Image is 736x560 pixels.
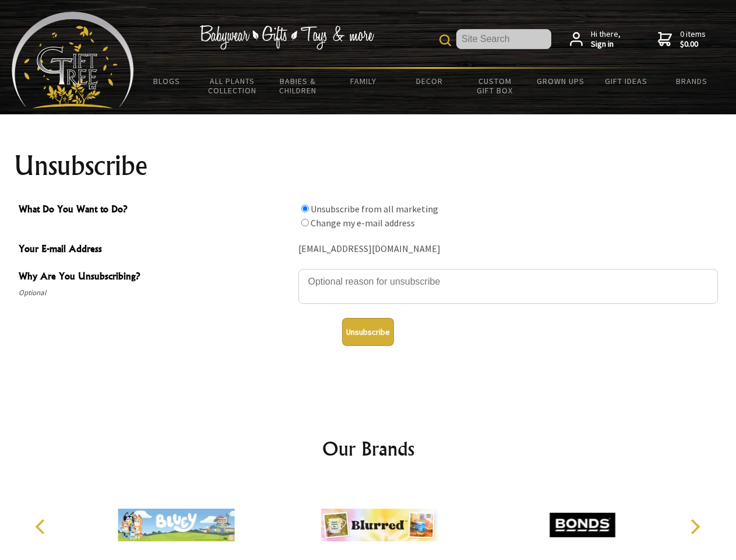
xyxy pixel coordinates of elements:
[19,202,293,219] span: What Do You Want to Do?
[680,39,706,50] strong: $0.00
[331,69,397,93] a: Family
[682,514,707,540] button: Next
[265,69,331,103] a: Babies & Children
[527,69,593,93] a: Grown Ups
[301,219,309,226] input: What Do You Want to Do?
[462,69,528,103] a: Custom Gift Box
[301,205,309,212] input: What Do You Want to Do?
[14,152,723,180] h1: Unsubscribe
[12,12,134,108] img: Babyware - Gifts - Toys and more...
[19,242,293,258] span: Your E-mail Address
[342,318,394,346] button: Unsubscribe
[570,29,621,50] a: Hi there,Sign in
[591,29,621,50] span: Hi there,
[659,69,725,93] a: Brands
[311,203,438,215] label: Unsubscribe from all marketing
[593,69,659,93] a: Gift Ideas
[200,69,266,103] a: All Plants Collection
[396,69,462,93] a: Decor
[298,269,718,304] textarea: Why Are You Unsubscribing?
[439,34,451,46] img: product search
[29,514,55,540] button: Previous
[298,240,718,258] div: [EMAIL_ADDRESS][DOMAIN_NAME]
[311,217,415,229] label: Change my e-mail address
[134,69,200,93] a: BLOGS
[680,29,706,50] span: 0 items
[19,286,293,300] span: Optional
[199,25,374,50] img: Babywear - Gifts - Toys & more
[456,29,551,49] input: Site Search
[591,39,621,50] strong: Sign in
[23,435,713,463] h2: Our Brands
[19,269,293,286] span: Why Are You Unsubscribing?
[658,29,706,50] a: 0 items$0.00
